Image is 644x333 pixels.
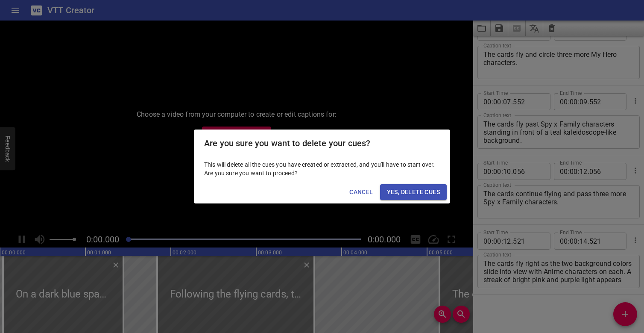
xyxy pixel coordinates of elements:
[346,184,376,200] button: Cancel
[349,187,373,197] span: Cancel
[380,184,447,200] button: Yes, Delete Cues
[204,136,440,150] h2: Are you sure you want to delete your cues?
[194,157,450,181] div: This will delete all the cues you have created or extracted, and you'll have to start over. Are y...
[387,187,440,197] span: Yes, Delete Cues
